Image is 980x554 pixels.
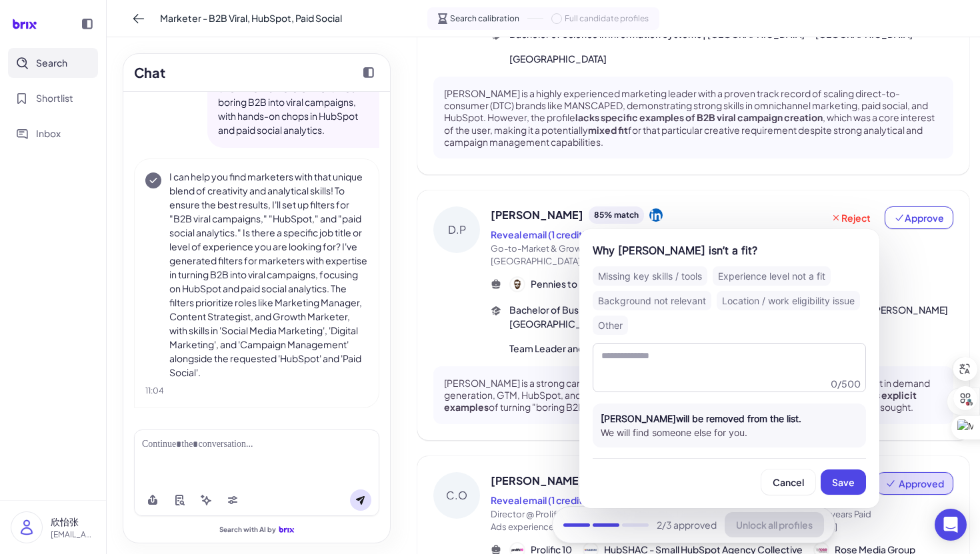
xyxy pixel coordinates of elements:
[450,13,519,25] span: Search calibration
[36,91,73,105] span: Shortlist
[593,242,866,258] div: Why [PERSON_NAME] isn’t a fit?
[8,48,98,78] button: Search
[358,62,379,83] button: Collapse chat
[51,515,95,529] p: 欣怡张
[491,509,871,533] span: Director @ Prolific 10 | Google Ads, Meta Ads, LinkedIn Ads & Content for SMEs | 15 + years Paid ...
[169,170,368,380] p: I can help you find marketers with that unique blend of creativity and analytical skills! To ensu...
[491,207,583,223] span: [PERSON_NAME]
[218,81,369,137] p: Show me marketers who turned boring B2B into viral campaigns, with hands-on chops in HubSpot and ...
[491,243,654,254] span: Go-to-Market & Growth Strategy Expert
[761,469,815,495] button: Cancel
[134,63,165,83] h2: Chat
[51,529,95,541] p: [EMAIL_ADDRESS][DOMAIN_NAME]
[821,469,866,495] button: Save
[509,303,953,331] span: Bachelor of Business Administration (B.B.A.) | [US_STATE][GEOGRAPHIC_DATA] - J. [PERSON_NAME][GEO...
[531,277,596,291] span: Pennies to Bills
[11,512,42,543] img: user_logo.png
[8,83,98,113] button: Shortlist
[36,56,67,70] span: Search
[511,278,524,291] img: 公司logo
[491,228,586,242] button: Reveal email (1 credit)
[713,266,831,286] div: Experience level not a fit
[219,525,276,534] span: Search with AI by
[350,489,371,511] button: Send message
[899,477,944,490] span: Approved
[589,206,644,224] div: 85 % match
[831,377,861,390] div: 0 / 500
[565,13,649,25] span: Full candidate profiles
[717,291,860,310] div: Location / work eligibility issue
[588,124,628,136] strong: mixed fit
[593,316,628,335] div: Other
[831,211,871,224] span: Reject
[491,473,583,489] span: [PERSON_NAME]
[601,412,858,425] div: [PERSON_NAME] will be removed from the list.
[575,111,823,123] strong: lacks specific examples of B2B viral campaign creation
[444,389,917,413] strong: lacks explicit examples
[593,266,707,286] div: Missing key skills / tools
[601,425,858,439] div: We will find someone else for you.
[444,377,943,414] p: [PERSON_NAME] is a strong candidate with over 7 years of B2B SaaS marketing experience, excellent...
[832,476,855,488] span: Save
[773,476,804,488] span: Cancel
[657,518,717,532] span: 2 /3 approved
[444,87,943,148] p: [PERSON_NAME] is a highly experienced marketing leader with a proven track record of scaling dire...
[894,211,944,224] span: Approve
[509,342,690,356] span: Team Leader and Student Teacher | NOLS
[509,52,607,66] span: [GEOGRAPHIC_DATA]
[433,206,480,253] div: D.P
[935,509,967,541] div: Open Intercom Messenger
[160,11,342,25] span: Marketer - B2B Viral, HubSpot, Paid Social
[8,119,98,148] button: Inbox
[822,206,879,229] button: Reject
[593,291,711,310] div: Background not relevant
[36,127,61,140] span: Inbox
[145,385,368,397] div: 11:04
[433,472,480,519] div: C.O
[876,472,953,495] button: Approved
[885,206,953,229] button: Approve
[491,493,586,507] button: Reveal email (1 credit)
